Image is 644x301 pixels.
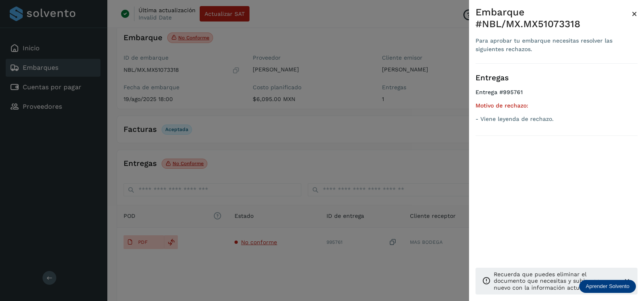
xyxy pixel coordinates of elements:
[476,6,631,30] div: Embarque #NBL/MX.MX51073318
[631,8,638,19] span: ×
[476,37,631,54] div: Para aprobar tu embarque necesitas resolver las siguientes rechazos.
[586,283,629,290] p: Aprender Solvento
[476,102,638,109] h5: Motivo de rechazo:
[476,73,638,83] h3: Entregas
[476,116,638,123] p: - Viene leyenda de rechazo.
[631,6,638,21] button: Close
[579,280,636,293] div: Aprender Solvento
[494,271,616,291] p: Recuerda que puedes eliminar el documento que necesitas y subir uno nuevo con la información actu...
[476,89,638,102] h4: Entrega #995761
